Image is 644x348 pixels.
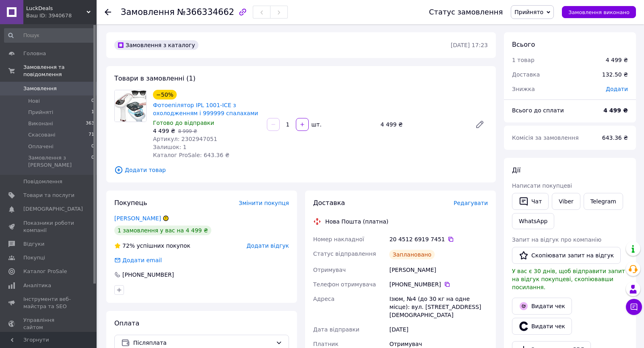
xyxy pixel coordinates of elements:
[389,280,488,288] div: [PHONE_NUMBER]
[313,251,376,257] span: Статус відправлення
[89,131,94,139] span: 71
[388,322,489,337] div: [DATE]
[512,107,564,114] span: Всього до сплати
[114,40,198,50] div: Замовлення з каталогу
[28,143,54,150] span: Оплачені
[239,200,289,206] span: Змінити покупця
[23,254,45,261] span: Покупці
[86,120,94,127] span: 363
[91,109,94,116] span: 1
[28,154,91,169] span: Замовлення з [PERSON_NAME]
[568,9,630,15] span: Замовлення виконано
[105,8,111,16] div: Повернутися назад
[313,236,364,242] span: Номер накладної
[178,128,197,134] span: 8 999 ₴
[429,8,503,16] div: Статус замовлення
[512,166,520,174] span: Дії
[114,319,139,327] span: Оплата
[377,119,469,130] div: 4 499 ₴
[26,12,97,19] div: Ваш ID: 3940678
[114,242,190,250] div: успішних покупок
[91,143,94,150] span: 0
[153,120,214,126] span: Готово до відправки
[512,57,535,63] span: 1 товар
[23,268,67,275] span: Каталог ProSale
[114,166,488,174] span: Додати товар
[512,135,579,141] span: Комісія за замовлення
[177,7,234,17] span: №366334662
[512,182,572,189] span: Написати покупцеві
[454,200,488,206] span: Редагувати
[153,128,175,134] span: 4 499 ₴
[114,226,211,235] div: 1 замовлення у вас на 4 499 ₴
[23,205,83,213] span: [DEMOGRAPHIC_DATA]
[133,338,272,347] span: Післяплата
[388,263,489,277] div: [PERSON_NAME]
[512,247,621,264] button: Скопіювати запит на відгук
[4,28,95,43] input: Пошук
[313,281,376,288] span: Телефон отримувача
[23,240,44,248] span: Відгуки
[388,292,489,322] div: Ізюм, №4 (до 30 кг на одне місце): вул. [STREET_ADDRESS][DEMOGRAPHIC_DATA]
[389,250,435,259] div: Заплановано
[313,296,334,302] span: Адреса
[23,85,57,92] span: Замовлення
[451,42,488,48] time: [DATE] 17:23
[23,192,74,199] span: Товари та послуги
[28,97,40,105] span: Нові
[122,242,135,249] span: 72%
[26,5,87,12] span: LuckDeals
[512,318,572,335] button: Видати чек
[323,217,390,226] div: Нова Пошта (платна)
[313,199,345,207] span: Доставка
[512,213,554,229] a: WhatsApp
[153,136,217,142] span: Артикул: 2302947051
[512,71,540,78] span: Доставка
[472,116,488,133] a: Редагувати
[597,66,633,83] div: 132.50 ₴
[122,271,175,279] div: [PHONE_NUMBER]
[313,341,339,347] span: Платник
[512,298,572,315] button: Видати чек
[512,41,535,48] span: Всього
[552,193,580,210] a: Viber
[514,9,543,15] span: Прийнято
[28,131,56,139] span: Скасовані
[91,97,94,105] span: 0
[512,86,535,92] span: Знижка
[28,109,53,116] span: Прийняті
[23,220,74,234] span: Показники роботи компанії
[584,193,623,210] a: Telegram
[512,268,625,290] span: У вас є 30 днів, щоб відправити запит на відгук покупцеві, скопіювавши посилання.
[313,326,359,333] span: Дата відправки
[602,135,628,141] span: 643.36 ₴
[153,90,177,99] div: −50%
[626,299,642,315] button: Чат з покупцем
[114,215,161,222] a: [PERSON_NAME]
[121,7,175,17] span: Замовлення
[91,154,94,169] span: 0
[23,64,97,78] span: Замовлення та повідомлення
[28,120,53,127] span: Виконані
[114,75,196,82] span: Товари в замовленні (1)
[23,50,46,57] span: Головна
[153,144,187,150] span: Залишок: 1
[122,256,163,264] div: Додати email
[23,317,74,331] span: Управління сайтом
[313,267,346,273] span: Отримувач
[115,90,146,122] img: Фотоепілятор IPL 1001-ICE з охолодженням і 999999 спалахами
[512,236,601,243] span: Запит на відгук про компанію
[603,107,628,114] b: 4 499 ₴
[606,56,628,64] div: 4 499 ₴
[23,178,62,185] span: Повідомлення
[606,86,628,92] span: Додати
[114,199,147,207] span: Покупець
[247,242,289,249] span: Додати відгук
[153,152,229,158] span: Каталог ProSale: 643.36 ₴
[23,296,74,310] span: Інструменти веб-майстра та SEO
[512,193,549,210] button: Чат
[310,120,322,128] div: шт.
[389,235,488,243] div: 20 4512 6919 7451
[114,256,163,264] div: Додати email
[153,102,258,116] a: Фотоепілятор IPL 1001-ICE з охолодженням і 999999 спалахами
